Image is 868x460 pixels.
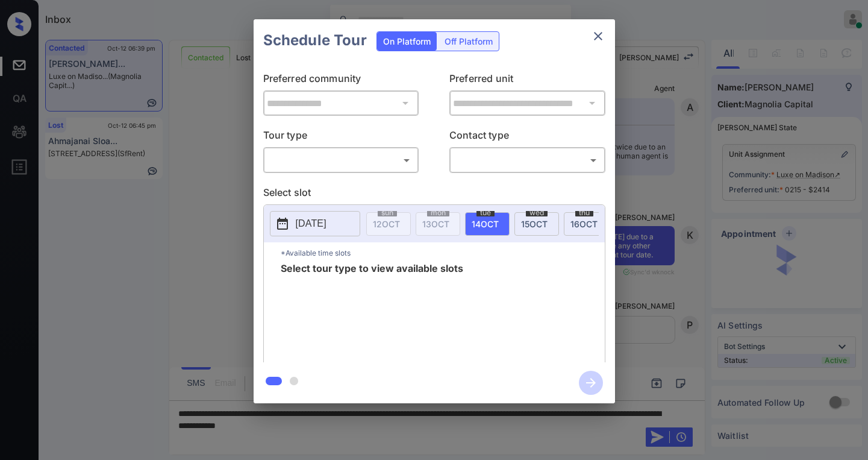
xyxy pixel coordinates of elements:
p: Preferred unit [449,71,605,90]
span: 16 OCT [570,219,598,229]
span: tue [476,209,495,216]
p: *Available time slots [281,242,605,263]
span: wed [526,209,548,216]
p: Contact type [449,128,605,147]
p: Select slot [263,185,605,204]
h2: Schedule Tour [254,19,376,61]
button: close [586,24,610,48]
div: date-select [465,212,510,236]
div: date-select [564,212,608,236]
div: date-select [514,212,559,236]
span: 14 OCT [472,219,499,229]
p: Preferred community [263,71,419,90]
div: Off Platform [439,32,499,51]
p: Tour type [263,128,419,147]
p: [DATE] [296,216,326,231]
button: [DATE] [270,211,360,236]
span: Select tour type to view available slots [281,263,463,360]
span: thu [575,209,593,216]
div: On Platform [377,32,437,51]
span: 15 OCT [521,219,548,229]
